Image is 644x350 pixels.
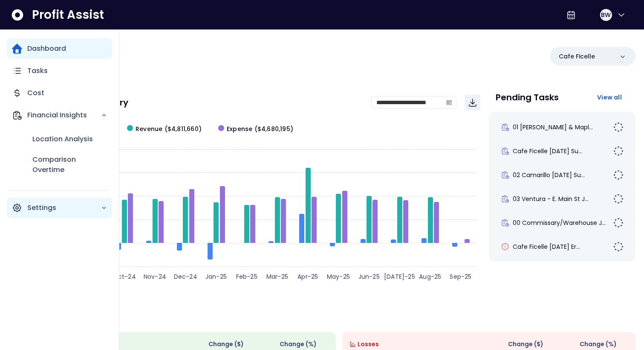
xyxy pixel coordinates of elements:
[327,272,350,281] text: May-25
[513,242,580,251] span: Cafe Ficelle [DATE] Er...
[27,110,101,120] p: Financial Insights
[513,195,589,203] span: 03 Ventura - E. Main St J...
[32,155,107,175] p: Comparison Overtime
[559,52,595,61] p: Cafe Ficelle
[27,66,48,76] p: Tasks
[136,125,202,134] span: Revenue ($4,811,660)
[613,122,624,132] img: Not yet Started
[144,272,166,281] text: Nov-24
[601,11,611,19] span: BW
[208,340,244,349] span: Change ( $ )
[465,95,480,110] button: Download
[32,7,104,23] span: Profit Assist
[384,272,415,281] text: [DATE]-25
[27,44,66,54] p: Dashboard
[450,272,472,281] text: Sep-25
[513,147,582,155] span: Cafe Ficelle [DATE] Su...
[613,194,624,204] img: Not yet Started
[513,219,606,227] span: 00 Commissary/Warehouse J...
[205,272,227,281] text: Jan-25
[358,340,379,349] span: Losses
[613,218,624,228] img: Not yet Started
[174,272,197,281] text: Dec-24
[280,340,317,349] span: Change (%)
[613,242,624,252] img: Not yet Started
[43,313,635,322] p: Wins & Losses
[113,272,136,281] text: Oct-24
[27,88,44,98] p: Cost
[513,123,593,131] span: 01 [PERSON_NAME] & Mapl...
[580,340,617,349] span: Change (%)
[508,340,543,349] span: Change ( $ )
[266,272,288,281] text: Mar-25
[597,93,622,102] span: View all
[496,93,559,102] p: Pending Tasks
[297,272,318,281] text: Apr-25
[590,90,629,105] button: View all
[446,99,452,105] svg: calendar
[358,272,380,281] text: Jun-25
[32,134,93,144] p: Location Analysis
[613,146,624,156] img: Not yet Started
[613,170,624,180] img: Not yet Started
[419,272,441,281] text: Aug-25
[236,272,257,281] text: Feb-25
[513,171,585,179] span: 02 Camarillo [DATE] Su...
[227,125,293,134] span: Expense ($4,680,195)
[27,203,101,213] p: Settings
